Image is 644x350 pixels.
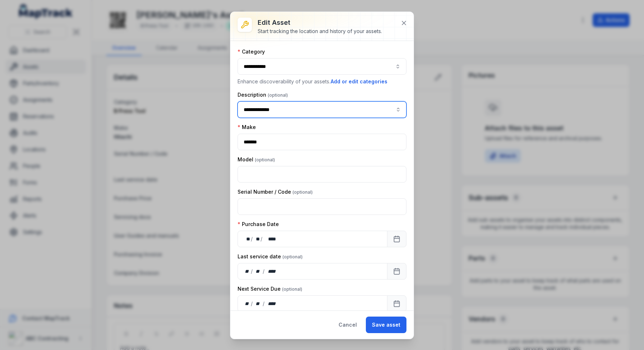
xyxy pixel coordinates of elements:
label: Category [238,48,265,55]
button: Add or edit categories [330,78,388,86]
label: Serial Number / Code [238,188,313,195]
div: day, [244,300,251,307]
button: Cancel [332,317,363,333]
button: Calendar [387,231,406,247]
div: / [261,235,263,243]
p: Enhance discoverability of your assets. [238,78,406,86]
div: / [263,300,265,307]
h3: Edit asset [258,18,382,28]
label: Model [238,156,275,163]
label: Make [238,124,256,131]
label: Last service date [238,253,303,260]
div: / [251,300,253,307]
input: asset-edit:description-label [238,101,406,118]
button: Calendar [387,263,406,280]
div: / [263,268,265,275]
button: Save asset [366,317,406,333]
div: month, [253,300,263,307]
label: Next Service Due [238,285,302,293]
div: month, [253,235,261,243]
div: year, [265,300,279,307]
div: day, [244,268,251,275]
label: Purchase Date [238,221,279,228]
div: year, [263,235,277,243]
div: month, [253,268,263,275]
div: day, [244,235,251,243]
button: Calendar [387,295,406,312]
div: / [251,235,253,243]
div: year, [265,268,279,275]
div: Start tracking the location and history of your assets. [258,28,382,35]
div: / [251,268,253,275]
label: Description [238,91,288,98]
